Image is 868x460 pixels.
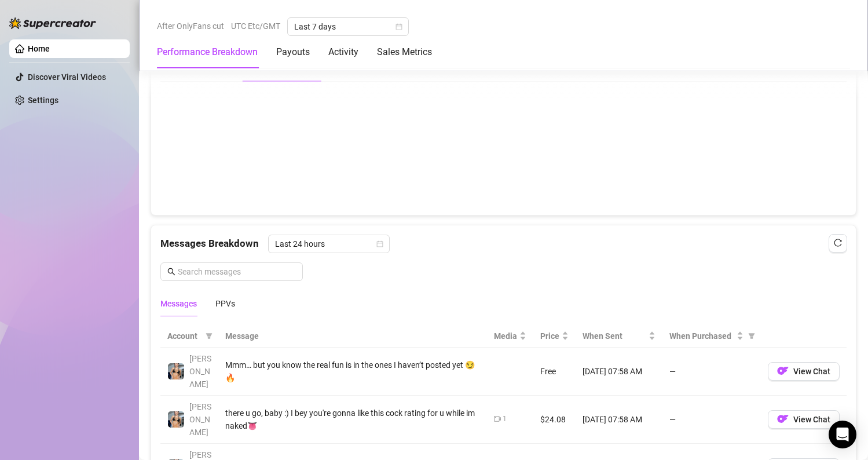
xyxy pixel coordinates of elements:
img: OF [777,365,789,377]
button: OFView Chat [768,410,840,429]
a: Home [28,44,50,53]
td: Free [533,348,576,396]
div: Sales Metrics [377,45,432,59]
div: Open Intercom Messenger [829,421,856,448]
span: View Chat [793,415,830,424]
div: Messages [160,297,197,310]
span: calendar [395,23,402,30]
th: When Purchased [662,325,761,348]
td: — [662,348,761,396]
span: [PERSON_NAME] [189,354,211,389]
span: [PERSON_NAME] [189,402,211,437]
span: search [167,268,175,276]
td: [DATE] 07:58 AM [576,348,662,396]
input: Search messages [178,265,296,278]
td: — [662,396,761,444]
div: 1 [503,414,507,425]
div: Payouts [276,45,310,59]
span: filter [206,333,213,339]
a: OFView Chat [768,417,840,426]
img: Veronica [168,411,184,428]
span: Last 24 hours [275,235,383,253]
div: Activity [328,45,358,59]
span: When Sent [583,330,646,342]
td: $24.08 [533,396,576,444]
img: OF [777,413,789,425]
img: logo-BBDzfeDw.svg [9,17,96,29]
span: filter [203,327,215,345]
a: Settings [28,96,58,105]
span: View Chat [793,367,830,376]
span: Price [540,330,559,342]
div: Messages Breakdown [160,235,847,253]
div: Performance Breakdown [157,45,258,59]
th: Media [487,325,533,348]
span: UTC Etc/GMT [231,17,280,35]
div: Mmm… but you know the real fun is in the ones I haven’t posted yet 😏🔥 [225,359,480,384]
td: [DATE] 07:58 AM [576,396,662,444]
th: Message [218,325,487,348]
th: Price [533,325,576,348]
img: Veronica [168,363,184,379]
span: Last 7 days [294,18,402,35]
span: After OnlyFans cut [157,17,224,35]
a: Discover Viral Videos [28,72,106,82]
span: reload [834,239,842,247]
span: filter [746,327,757,345]
span: filter [748,333,755,339]
div: PPVs [215,297,235,310]
a: OFView Chat [768,369,840,378]
span: Account [167,330,201,342]
div: there u go, baby :) I bey you're gonna like this cock rating for u while im naked👅 [225,407,480,432]
span: calendar [376,240,383,247]
th: When Sent [576,325,662,348]
span: When Purchased [669,330,734,342]
span: video-camera [494,415,501,422]
span: Media [494,330,517,342]
button: OFView Chat [768,362,840,381]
